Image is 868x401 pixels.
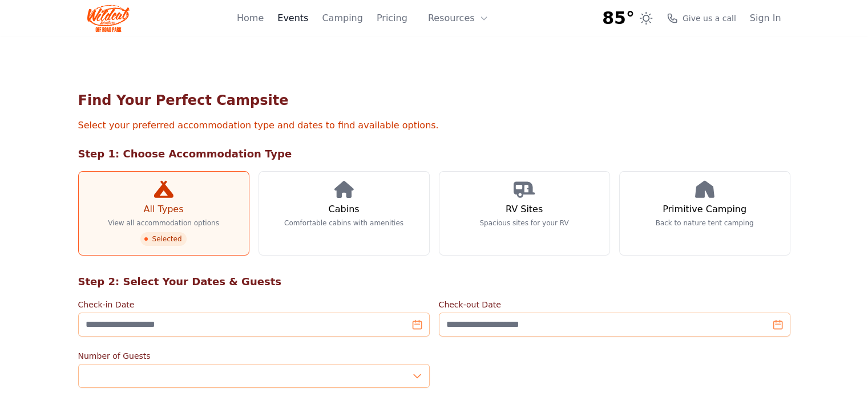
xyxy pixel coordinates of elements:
[619,171,790,256] a: Primitive Camping Back to nature tent camping
[421,7,495,30] button: Resources
[78,91,790,110] h1: Find Your Perfect Campsite
[663,202,746,216] h3: Primitive Camping
[140,232,186,246] span: Selected
[108,218,219,228] p: View all accommodation options
[78,274,790,290] h2: Step 2: Select Your Dates & Guests
[750,11,781,25] a: Sign In
[506,202,543,216] h3: RV Sites
[667,13,736,24] a: Give us a call
[284,218,403,228] p: Comfortable cabins with amenities
[78,146,790,162] h2: Step 1: Choose Accommodation Type
[377,11,407,25] a: Pricing
[78,119,790,132] p: Select your preferred accommodation type and dates to find available options.
[439,171,610,256] a: RV Sites Spacious sites for your RV
[328,202,359,216] h3: Cabins
[683,13,736,24] span: Give us a call
[237,11,264,25] a: Home
[479,218,568,228] p: Spacious sites for your RV
[322,11,362,25] a: Camping
[78,299,430,310] label: Check-in Date
[439,299,790,310] label: Check-out Date
[277,11,308,25] a: Events
[259,171,430,256] a: Cabins Comfortable cabins with amenities
[78,171,249,256] a: All Types View all accommodation options Selected
[656,218,754,228] p: Back to nature tent camping
[87,5,130,32] img: Wildcat Logo
[78,350,430,362] label: Number of Guests
[143,202,183,216] h3: All Types
[602,8,635,29] span: 85°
